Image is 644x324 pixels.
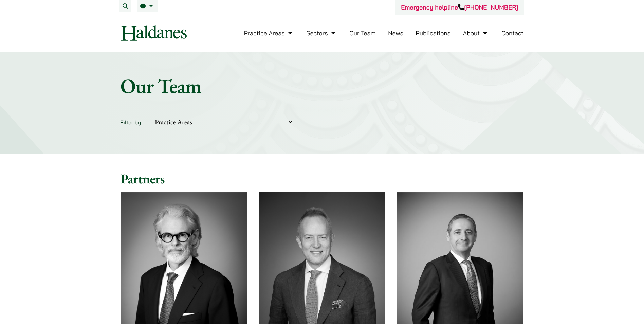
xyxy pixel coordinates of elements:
[349,29,375,37] a: Our Team
[244,29,294,37] a: Practice Areas
[388,29,403,37] a: News
[140,3,155,9] a: EN
[401,3,518,11] a: Emergency helpline[PHONE_NUMBER]
[463,29,489,37] a: About
[121,25,187,41] img: Logo of Haldanes
[306,29,337,37] a: Sectors
[121,119,141,126] label: Filter by
[121,170,524,187] h2: Partners
[121,74,524,98] h1: Our Team
[501,29,524,37] a: Contact
[416,29,451,37] a: Publications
